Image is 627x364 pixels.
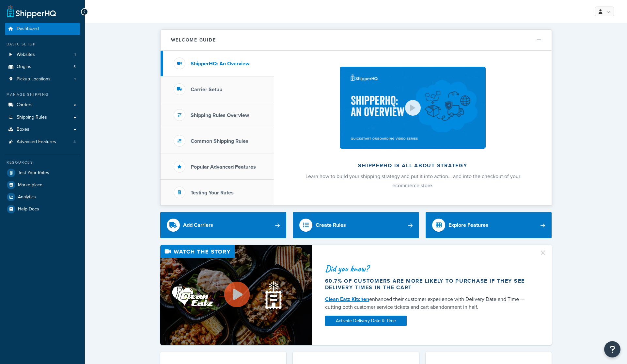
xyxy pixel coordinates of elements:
button: Welcome Guide [161,30,552,51]
a: Help Docs [5,203,80,215]
div: 60.7% of customers are more likely to purchase if they see delivery times in the cart [325,278,531,291]
div: Explore Features [448,221,488,230]
a: Origins5 [5,61,80,73]
li: Pickup Locations [5,73,80,85]
li: Websites [5,49,80,61]
a: Shipping Rules [5,111,80,124]
span: Carriers [17,102,33,108]
a: Boxes [5,124,80,136]
a: Marketplace [5,179,80,191]
h3: Popular Advanced Features [191,164,256,170]
span: 1 [74,52,76,58]
a: Carriers [5,99,80,111]
li: Advanced Features [5,136,80,148]
span: Dashboard [17,26,39,32]
div: Manage Shipping [5,92,80,97]
a: Test Your Rates [5,167,80,179]
h3: Carrier Setup [191,87,222,92]
a: Create Rules [293,212,419,238]
h2: ShipperHQ is all about strategy [291,163,534,169]
h3: Testing Your Rates [191,190,234,196]
img: ShipperHQ is all about strategy [340,67,485,149]
div: Create Rules [316,221,346,230]
a: Analytics [5,191,80,203]
span: Boxes [17,127,29,132]
h2: Welcome Guide [171,38,216,42]
a: Explore Features [426,212,552,238]
div: Basic Setup [5,41,80,47]
span: Pickup Locations [17,76,51,82]
a: Clean Eatz Kitchen [325,295,369,303]
span: Origins [17,64,31,70]
a: Add Carriers [160,212,287,238]
a: Pickup Locations1 [5,73,80,85]
h3: ShipperHQ: An Overview [191,61,249,67]
img: Video thumbnail [160,245,312,345]
a: Dashboard [5,23,80,35]
span: 4 [73,139,76,145]
span: 1 [74,76,76,82]
h3: Shipping Rules Overview [191,112,249,118]
span: Marketplace [18,182,42,188]
span: Analytics [18,194,36,200]
div: Did you know? [325,264,531,273]
span: Shipping Rules [17,115,47,120]
li: Origins [5,61,80,73]
span: Learn how to build your shipping strategy and put it into action… and into the checkout of your e... [306,173,520,189]
div: Add Carriers [183,221,213,230]
a: Advanced Features4 [5,136,80,148]
span: Help Docs [18,207,39,212]
div: enhanced their customer experience with Delivery Date and Time — cutting both customer service ti... [325,295,531,311]
a: Activate Delivery Date & Time [325,316,407,326]
div: Resources [5,160,80,165]
span: Test Your Rates [18,170,49,176]
h3: Common Shipping Rules [191,138,248,144]
span: Advanced Features [17,139,56,145]
span: 5 [73,64,76,70]
button: Open Resource Center [604,341,620,357]
a: Websites1 [5,49,80,61]
span: Websites [17,52,35,58]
